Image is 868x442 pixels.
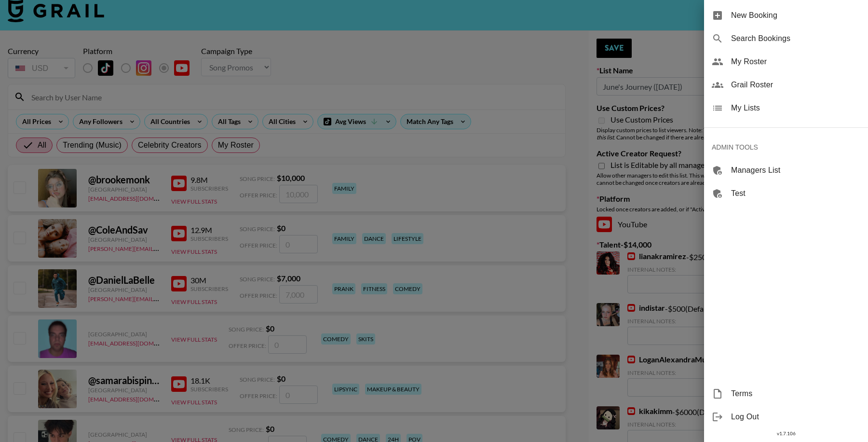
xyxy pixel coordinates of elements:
[731,10,860,21] span: New Booking
[704,4,868,27] div: New Booking
[731,165,860,176] span: Managers List
[731,33,860,44] span: Search Bookings
[731,79,860,91] span: Grail Roster
[704,405,868,428] div: Log Out
[731,388,860,400] span: Terms
[704,182,868,205] div: Test
[731,102,860,114] span: My Lists
[704,73,868,97] div: Grail Roster
[704,159,868,182] div: Managers List
[704,50,868,73] div: My Roster
[704,428,868,439] div: v 1.7.106
[704,27,868,50] div: Search Bookings
[704,136,868,159] div: ADMIN TOOLS
[731,188,860,199] span: Test
[731,56,860,68] span: My Roster
[731,411,860,423] span: Log Out
[704,97,868,120] div: My Lists
[704,382,868,405] div: Terms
